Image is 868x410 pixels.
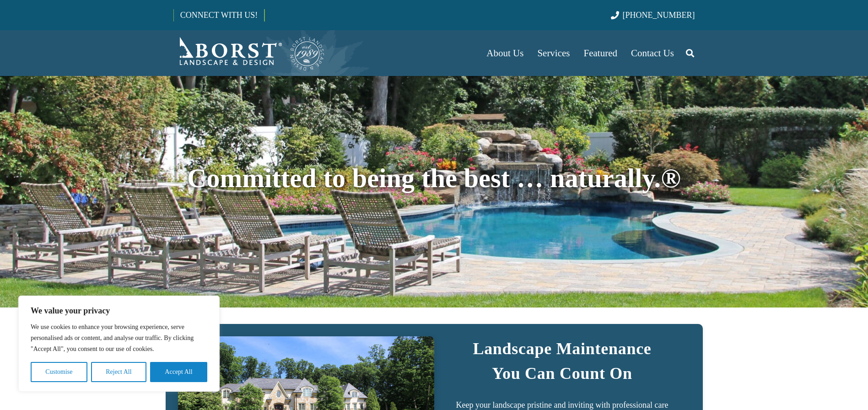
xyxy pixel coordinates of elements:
[486,48,523,59] span: About Us
[473,340,651,358] strong: Landscape Maintenance
[577,30,624,76] a: Featured
[187,163,681,193] span: Committed to being the best … naturally.®
[480,30,530,76] a: About Us
[174,4,264,26] a: CONNECT WITH US!
[611,11,695,20] a: [PHONE_NUMBER]
[173,35,325,71] a: Borst-Logo
[584,48,617,59] span: Featured
[530,30,577,76] a: Services
[31,305,207,316] p: We value your privacy
[91,362,146,382] button: Reject All
[18,296,220,392] div: We value your privacy
[624,30,681,76] a: Contact Us
[492,364,632,383] strong: You Can Count On
[31,322,207,355] p: We use cookies to enhance your browsing experience, serve personalised ads or content, and analys...
[31,362,87,382] button: Customise
[681,42,699,65] a: Search
[537,48,570,59] span: Services
[150,362,207,382] button: Accept All
[623,11,695,20] span: [PHONE_NUMBER]
[631,48,674,59] span: Contact Us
